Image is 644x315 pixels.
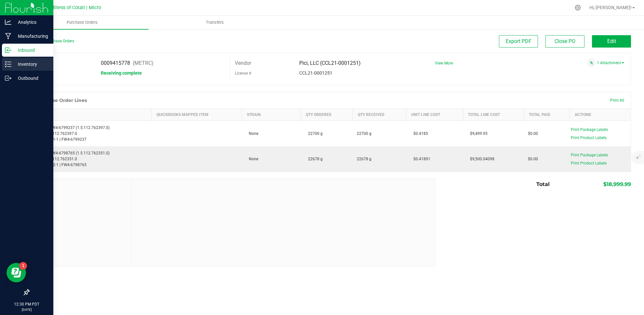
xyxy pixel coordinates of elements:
inline-svg: Inbound [5,47,11,53]
a: Transfers [149,16,282,29]
span: Print Package Labels [571,127,608,132]
p: Manufacturing [11,32,50,40]
th: Item [29,109,152,121]
inline-svg: Analytics [5,19,11,25]
span: Export PDF [506,38,531,44]
p: Outbound [11,74,50,82]
td: $0.00 [524,146,570,172]
span: $18,999.99 [603,181,631,187]
inline-svg: Inventory [5,61,11,67]
span: $0.4185 [410,131,428,136]
span: Print Product Labels [571,136,607,140]
inline-svg: Outbound [5,75,11,81]
iframe: Resource center [7,263,26,282]
span: (METRC) [133,60,154,66]
span: 0009415778 [101,60,130,66]
iframe: Resource center unread badge [19,262,27,270]
span: CCL21-0001251 [299,70,332,76]
span: Purchase Orders [58,20,106,25]
th: Strain [242,109,301,121]
p: [DATE] [3,307,50,312]
span: $0.41891 [410,157,430,161]
span: 22700 g [357,131,371,136]
div: Manage settings [574,5,582,11]
div: CR2-1 | FW4-6798765 (1.5.112.762351.0) SKU: 1.5.112.762351.0 Retail: CR2-1 | FW4-6798765 [33,150,148,168]
th: Qty Ordered [301,109,353,121]
th: Total Line Cost [463,109,524,121]
button: Edit [592,35,631,48]
a: Purchase Orders [16,16,149,29]
button: Close PO [545,35,584,48]
span: 22700 g [305,131,323,136]
p: Inbound [11,46,50,54]
span: 22678 g [305,157,323,161]
span: Edit [607,38,616,44]
th: QuickBooks Mapped Item [152,109,242,121]
span: None [246,131,258,136]
span: Print All [610,98,624,103]
span: Hi, [PERSON_NAME]! [589,5,632,10]
span: Close PO [555,38,575,44]
span: Attach a document [587,58,596,67]
span: Total [536,181,550,187]
span: Transfers [197,20,233,25]
th: Total Paid [524,109,570,121]
span: Mercy Wellness of Cotati | Micro [32,5,101,10]
span: Pici, LLC (CCL21-0001251) [299,60,361,66]
a: View More [435,61,453,65]
span: Notes [34,184,127,192]
th: Unit Line Cost [406,109,463,121]
span: Receiving complete [101,70,142,76]
a: 1 Attachment [597,61,624,65]
label: License # [235,68,251,78]
label: Vendor [235,58,251,68]
h1: Purchase Order Lines [35,98,87,103]
span: $9,499.95 [467,131,488,136]
td: $0.00 [524,121,570,147]
span: None [246,157,258,161]
inline-svg: Manufacturing [5,33,11,39]
span: Print Product Labels [571,161,607,165]
th: Qty Received [353,109,406,121]
th: Actions [570,109,631,121]
p: Inventory [11,60,50,68]
p: 12:30 PM PDT [3,301,50,307]
span: Print Package Labels [571,153,608,157]
div: CS1-1 | FW4-6799237 (1.5.112.762397.0) SKU: 1.5.112.762397.0 Retail: CS1-1 | FW4-6799237 [33,125,148,142]
span: $9,500.04098 [467,157,494,161]
button: Export PDF [499,35,538,48]
p: Analytics [11,18,50,26]
span: 22678 g [357,156,371,162]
